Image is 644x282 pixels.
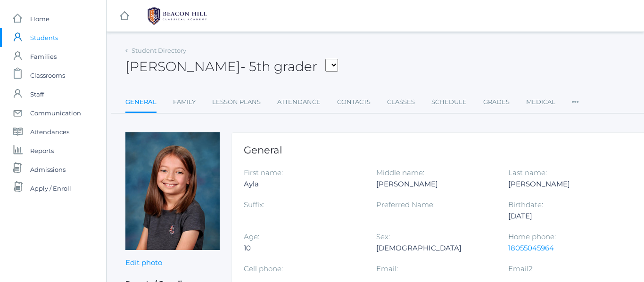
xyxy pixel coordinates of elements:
[173,93,196,112] a: Family
[376,242,495,254] div: [DEMOGRAPHIC_DATA]
[132,47,186,54] a: Student Directory
[125,258,162,267] a: Edit photo
[125,93,157,113] a: General
[30,122,69,141] span: Attendances
[244,232,259,241] label: Age:
[30,28,58,47] span: Students
[376,178,495,190] div: [PERSON_NAME]
[212,93,261,112] a: Lesson Plans
[508,232,556,241] label: Home phone:
[125,59,338,74] h2: [PERSON_NAME]
[376,200,435,209] label: Preferred Name:
[244,178,362,190] div: Ayla
[30,179,71,198] span: Apply / Enroll
[30,9,50,28] span: Home
[376,168,424,177] label: Middle name:
[508,264,534,273] label: Email2:
[244,242,362,254] div: 10
[142,4,213,28] img: BHCALogos-05-308ed15e86a5a0abce9b8dd61676a3503ac9727e845dece92d48e8588c001991.png
[244,264,283,273] label: Cell phone:
[508,210,627,222] div: [DATE]
[30,47,57,66] span: Families
[30,104,81,122] span: Communication
[508,200,543,209] label: Birthdate:
[240,58,317,74] span: - 5th grader
[30,160,66,179] span: Admissions
[30,85,44,104] span: Staff
[387,93,415,112] a: Classes
[244,200,264,209] label: Suffix:
[277,93,321,112] a: Attendance
[30,66,65,85] span: Classrooms
[30,141,54,160] span: Reports
[244,168,283,177] label: First name:
[508,168,547,177] label: Last name:
[483,93,510,112] a: Grades
[125,132,220,250] img: Ayla Smith
[508,178,627,190] div: [PERSON_NAME]
[376,232,390,241] label: Sex:
[376,264,398,273] label: Email:
[431,93,467,112] a: Schedule
[526,93,555,112] a: Medical
[244,145,641,155] h1: General
[508,243,554,252] a: 18055045964
[337,93,371,112] a: Contacts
